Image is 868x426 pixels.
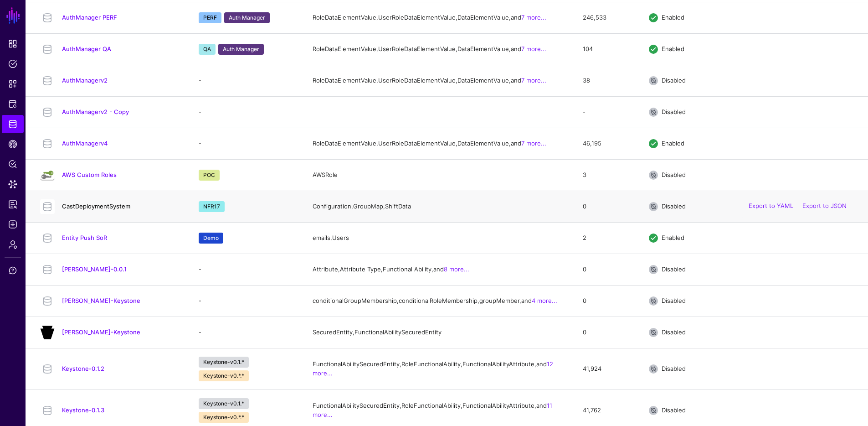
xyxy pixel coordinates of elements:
[199,12,221,23] span: PERF
[190,65,303,96] td: -
[574,33,640,65] td: 104
[8,200,17,209] span: Reports
[8,180,17,189] span: Data Lens
[303,2,574,33] td: RoleDataElementValue, UserRoleDataElementValue, DataElementValue, and
[8,160,17,169] span: Policy Lens
[303,159,574,191] td: AWSRole
[574,2,640,33] td: 246,533
[8,220,17,229] span: Logs
[190,96,303,128] td: -
[444,265,469,273] a: 8 more...
[8,79,17,88] span: Snippets
[62,265,127,273] a: [PERSON_NAME]-0.0.1
[303,285,574,317] td: conditionalGroupMembership, conditionalRoleMembership, groupMember, and
[521,140,546,147] a: 7 more...
[199,398,249,409] span: Keystone-v0.1.*
[303,191,574,222] td: Configuration, GroupMap, ShiftData
[662,77,686,84] span: Disabled
[303,348,574,390] td: FunctionalAbilitySecuredEntity, RoleFunctionalAbility, FunctionalAbilityAttribute, and
[521,14,546,21] a: 7 more...
[8,119,17,129] span: Identity Data Fabric
[2,75,24,93] a: Snippets
[2,195,24,213] a: Reports
[190,317,303,348] td: -
[218,44,264,55] span: Auth Manager
[224,12,270,23] span: Auth Manager
[303,65,574,96] td: RoleDataElementValue, UserRoleDataElementValue, DataElementValue, and
[62,108,129,115] a: AuthManagerv2 - Copy
[62,77,108,84] a: AuthManagerv2
[199,233,223,244] span: Demo
[574,222,640,254] td: 2
[8,99,17,109] span: Protected Systems
[303,254,574,285] td: Attribute, Attribute Type, Functional Ability, and
[574,159,640,191] td: 3
[2,235,24,254] a: Admin
[8,266,17,275] span: Support
[190,128,303,159] td: -
[521,45,546,52] a: 7 more...
[62,140,108,147] a: AuthManagerv4
[662,203,686,210] span: Disabled
[662,406,686,414] span: Disabled
[2,175,24,193] a: Data Lens
[2,215,24,234] a: Logs
[199,357,249,368] span: Keystone-v0.1.*
[662,297,686,304] span: Disabled
[303,222,574,254] td: emails, Users
[190,254,303,285] td: -
[2,135,24,153] a: CAEP Hub
[749,203,793,210] a: Export to YAML
[62,234,107,241] a: Entity Push SoR
[40,325,55,340] img: svg+xml;base64,PHN2ZyB4bWxucz0iaHR0cDovL3d3dy53My5vcmcvMjAwMC9zdmciIHdpZHRoPSIyNTAiIGhlaWdodD0iMj...
[574,348,640,390] td: 41,924
[574,65,640,96] td: 38
[574,317,640,348] td: 0
[8,140,17,149] span: CAEP Hub
[662,108,686,115] span: Disabled
[62,406,104,414] a: Keystone-0.1.3
[8,39,17,48] span: Dashboard
[574,96,640,128] td: -
[62,328,140,336] a: [PERSON_NAME]-Keystone
[662,14,684,21] span: Enabled
[662,328,686,336] span: Disabled
[2,115,24,133] a: Identity Data Fabric
[2,155,24,173] a: Policy Lens
[662,171,686,178] span: Disabled
[303,317,574,348] td: SecuredEntity, FunctionalAbilitySecuredEntity
[662,365,686,372] span: Disabled
[8,240,17,249] span: Admin
[574,191,640,222] td: 0
[521,77,546,84] a: 7 more...
[2,35,24,53] a: Dashboard
[199,370,249,381] span: Keystone-v0.*.*
[62,203,130,210] a: CastDeploymentSystem
[662,265,686,273] span: Disabled
[199,412,249,423] span: Keystone-v0.*.*
[532,297,557,304] a: 4 more...
[5,5,21,26] a: SGNL
[574,254,640,285] td: 0
[662,45,684,52] span: Enabled
[313,360,553,377] a: 12 more...
[190,285,303,317] td: -
[199,44,216,55] span: QA
[574,128,640,159] td: 46,195
[62,297,140,304] a: [PERSON_NAME]-Keystone
[62,171,117,178] a: AWS Custom Roles
[40,168,55,182] img: svg+xml;base64,PHN2ZyB3aWR0aD0iMzAwIiBoZWlnaHQ9IjMwMCIgdmlld0JveD0iMCAwIDMwMCAzMDAiIGZpbGw9Im5vbm...
[2,95,24,113] a: Protected Systems
[313,402,552,418] a: 11 more...
[62,365,104,372] a: Keystone-0.1.2
[62,14,117,21] a: AuthManager PERF
[303,128,574,159] td: RoleDataElementValue, UserRoleDataElementValue, DataElementValue, and
[574,285,640,317] td: 0
[62,45,111,52] a: AuthManager QA
[199,170,220,181] span: POC
[199,201,225,212] span: NFR17
[662,234,684,241] span: Enabled
[2,55,24,73] a: Policies
[8,59,17,68] span: Policies
[662,140,684,147] span: Enabled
